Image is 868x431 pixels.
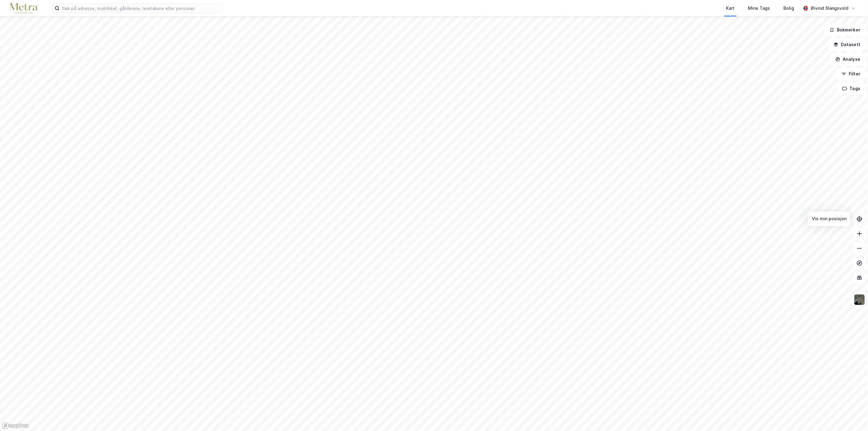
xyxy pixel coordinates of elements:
[824,24,866,36] button: Bokmerker
[854,294,865,305] img: 9k=
[726,5,735,12] div: Kart
[2,422,29,429] a: Mapbox homepage
[60,4,223,13] input: Søk på adresse, matrikkel, gårdeiere, leietakere eller personer
[828,38,866,51] button: Datasett
[783,5,794,12] div: Bolig
[811,5,848,12] div: Øivind Slangsvold
[748,5,770,12] div: Mine Tags
[836,68,866,80] button: Filter
[837,402,868,431] iframe: Chat Widget
[837,402,868,431] div: Kontrollprogram for chat
[830,53,866,65] button: Analyse
[10,3,37,14] img: metra-logo.256734c3b2bbffee19d4.png
[837,82,866,95] button: Tags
